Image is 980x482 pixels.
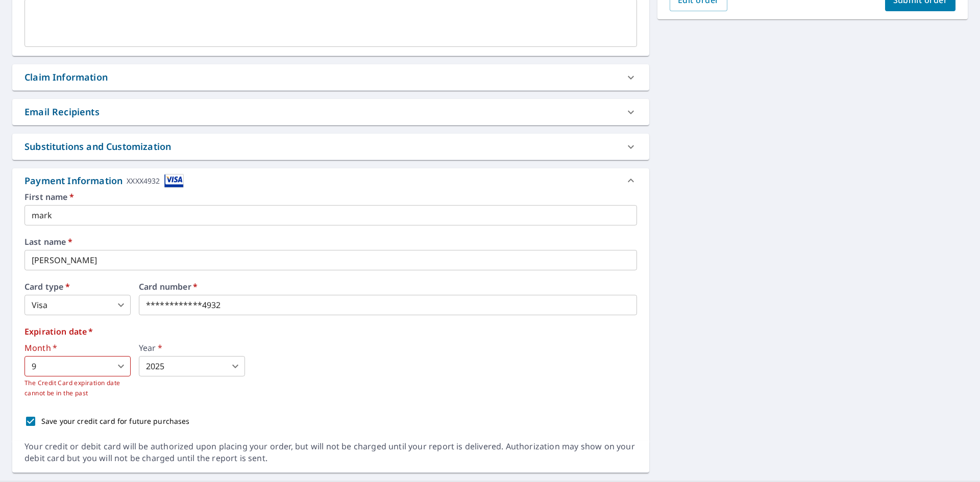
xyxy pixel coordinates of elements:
label: Card number [139,283,637,291]
label: Card type [24,283,131,291]
div: XXXX4932 [127,174,160,188]
p: Save your credit card for future purchases [41,416,190,426]
div: Substitutions and Customization [12,134,649,160]
div: Your credit or debit card will be authorized upon placing your order, but will not be charged unt... [24,441,637,464]
p: The Credit Card expiration date cannot be in the past [24,378,131,398]
label: Last name [24,238,637,246]
div: Visa [24,295,131,315]
label: Expiration date [24,327,637,336]
div: Email Recipients [24,105,100,119]
div: Payment Information [24,174,184,188]
div: Email Recipients [12,99,649,125]
img: cardImage [164,174,184,188]
div: 2025 [139,356,245,376]
div: Payment InformationXXXX4932cardImage [12,168,649,193]
label: First name [24,193,637,201]
div: 9 [24,356,131,376]
div: Claim Information [12,64,649,90]
div: Claim Information [24,70,108,84]
label: Year [139,344,245,352]
label: Month [24,344,131,352]
div: Substitutions and Customization [24,140,171,154]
